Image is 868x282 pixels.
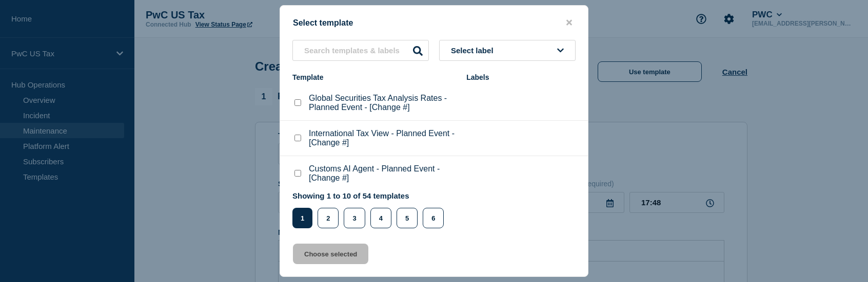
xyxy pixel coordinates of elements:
[292,40,429,61] input: Search templates & labels
[318,208,339,228] button: 2
[439,40,576,61] button: Select label
[563,18,575,28] button: close button
[370,208,391,228] button: 4
[293,244,368,264] button: Choose selected
[451,46,498,55] span: Select label
[294,99,301,106] input: Global Securities Tax Analysis Rates - Planned Event - [Change #] checkbox
[294,135,301,141] input: International Tax View - Planned Event - [Change #] checkbox
[292,191,449,200] p: Showing 1 to 10 of 54 templates
[397,208,418,228] button: 5
[309,94,456,112] p: Global Securities Tax Analysis Rates - Planned Event - [Change #]
[280,18,588,28] div: Select template
[294,170,301,177] input: Customs AI Agent - Planned Event - [Change #] checkbox
[423,208,444,228] button: 6
[309,129,456,147] p: International Tax View - Planned Event - [Change #]
[309,164,456,183] p: Customs AI Agent - Planned Event - [Change #]
[466,73,576,81] div: Labels
[292,73,456,81] div: Template
[292,208,312,228] button: 1
[344,208,365,228] button: 3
